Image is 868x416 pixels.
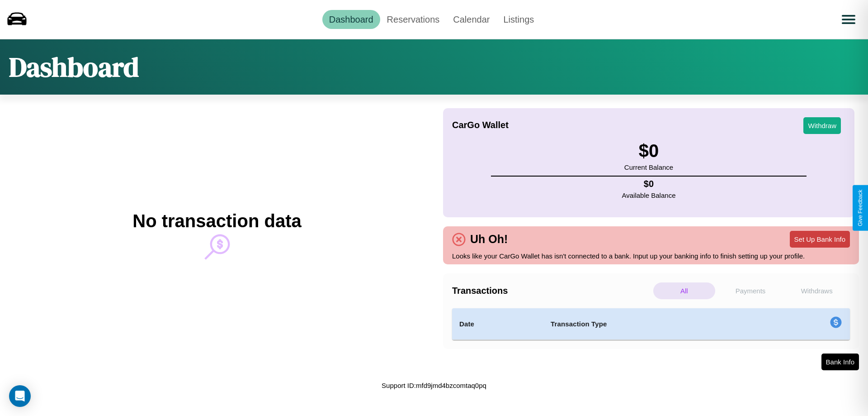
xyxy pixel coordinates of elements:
p: Support ID: mfd9jmd4bzcomtaq0pq [382,379,486,392]
p: Current Balance [624,161,673,173]
h2: No transaction data [132,211,301,231]
h4: CarGo Wallet [452,120,509,130]
p: Looks like your CarGo Wallet has isn't connected to a bank. Input up your banking info to finish ... [452,250,850,262]
h4: Date [459,319,536,330]
p: Available Balance [622,189,676,201]
a: Listings [496,10,541,29]
h4: $ 0 [622,179,676,189]
p: All [653,282,715,299]
a: Calendar [446,10,496,29]
button: Set Up Bank Info [790,231,850,248]
div: Open Intercom Messenger [9,385,31,407]
button: Open menu [836,7,861,32]
p: Payments [720,282,782,299]
button: Bank Info [821,354,859,370]
h4: Transactions [452,286,651,296]
h4: Transaction Type [551,319,756,330]
h4: Uh Oh! [466,233,512,246]
h1: Dashboard [9,48,139,86]
h3: $ 0 [624,141,673,161]
div: Give Feedback [857,190,863,226]
a: Dashboard [322,10,380,29]
a: Reservations [380,10,447,29]
p: Withdraws [786,282,848,299]
table: simple table [452,308,850,340]
button: Withdraw [803,117,841,134]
